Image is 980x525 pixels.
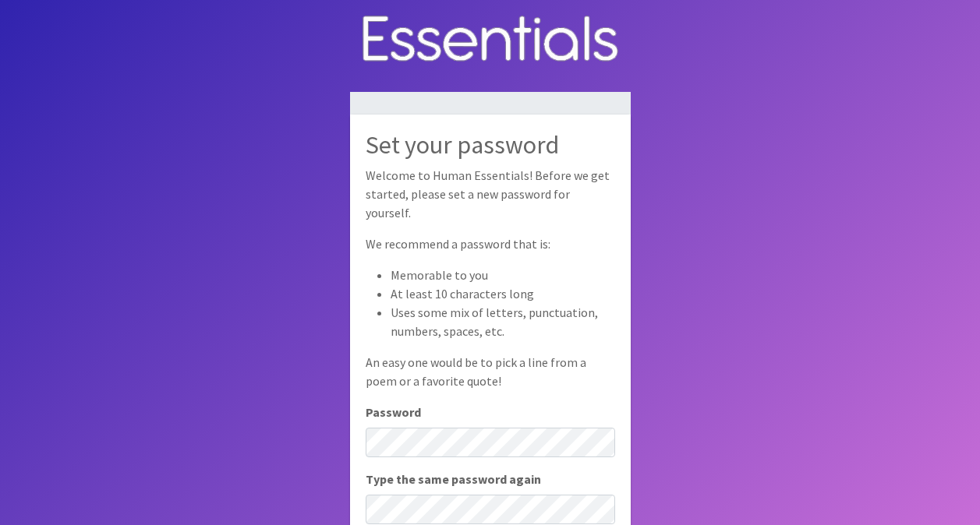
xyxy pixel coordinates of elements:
[366,166,615,222] p: Welcome to Human Essentials! Before we get started, please set a new password for yourself.
[366,403,421,421] label: Password
[366,353,615,390] p: An easy one would be to pick a line from a poem or a favorite quote!
[391,284,615,303] li: At least 10 characters long
[391,266,615,284] li: Memorable to you
[366,234,615,253] p: We recommend a password that is:
[366,470,541,488] label: Type the same password again
[366,130,615,160] h2: Set your password
[391,303,615,340] li: Uses some mix of letters, punctuation, numbers, spaces, etc.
